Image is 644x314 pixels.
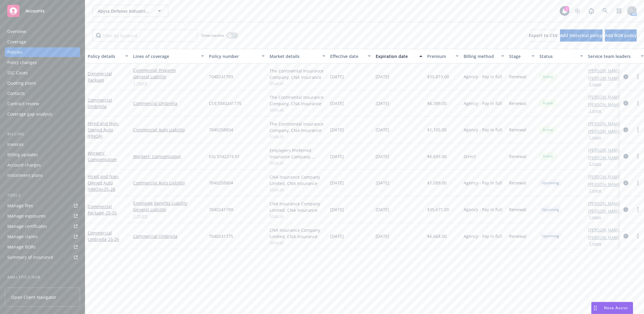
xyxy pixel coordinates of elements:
[588,181,622,187] a: [PERSON_NAME]
[133,67,204,73] a: Commercial Property
[330,153,344,160] span: [DATE]
[427,233,447,239] span: $6,668.00
[7,89,25,98] div: Contacts
[542,154,554,159] span: Active
[507,49,537,63] button: Stage
[25,8,45,13] span: Accounts
[622,100,629,107] a: circleInformation
[464,206,502,213] span: Agency - Pay in full
[88,53,122,59] div: Policy details
[5,68,80,78] a: SSC Cases
[7,27,26,36] div: Overview
[5,37,80,47] a: Coverage
[330,127,344,133] span: [DATE]
[7,58,37,67] div: Policy changes
[5,109,80,119] a: Coverage gap analysis
[427,206,449,213] span: $35,671.00
[270,187,325,192] span: Show all
[588,75,622,81] a: [PERSON_NAME]
[88,174,119,192] a: Hired and Non-Owned Auto (HNOA)
[564,6,569,12] div: 1
[464,233,502,239] span: Agency - Pay in full
[7,140,24,149] div: Invoices
[5,47,80,57] a: Policies
[98,8,150,14] span: Abyss Defense Industries, Inc.
[634,126,642,133] a: more
[464,180,502,186] span: Agency - Pay in full
[270,213,325,218] span: Show all
[5,171,80,180] a: Installment plans
[133,206,204,213] a: General Liability
[270,160,325,165] span: Show all
[330,53,364,59] div: Effective date
[604,305,628,310] span: Nova Assist
[542,74,554,79] span: Active
[88,204,117,216] a: Commercial Package
[92,29,197,42] input: Filter by keyword...
[209,127,233,133] span: 7040258804
[464,127,502,133] span: Agency - Pay in full
[588,53,637,59] div: Service team leaders
[613,5,625,17] a: Switch app
[270,133,325,139] span: Show all
[5,192,80,198] div: Tools
[11,294,56,300] span: Open Client Navigator
[589,242,601,245] button: 1 more
[209,233,233,239] span: 7040241775
[7,232,38,241] div: Manage claims
[542,180,559,186] span: Upcoming
[330,233,344,239] span: [DATE]
[376,153,389,160] span: [DATE]
[270,240,325,245] span: Show all
[427,73,449,80] span: $35,819.00
[104,210,117,216] span: - 25-26
[376,233,389,239] span: [DATE]
[634,100,642,107] a: more
[7,68,28,78] div: SSC Cases
[622,153,629,160] a: circleInformation
[7,99,39,109] div: Contract review
[376,206,389,213] span: [DATE]
[509,73,526,80] span: Renewal
[209,73,233,80] span: 7040241789
[7,109,52,119] div: Coverage gap analysis
[464,100,502,106] span: Agency - Pay in full
[5,78,80,88] a: Quoting plans
[591,302,633,314] button: Nova Assist
[589,136,601,139] button: 1 more
[589,215,601,219] button: 1 more
[509,180,526,186] span: Renewal
[427,180,447,186] span: $1,089.00
[588,208,622,214] a: [PERSON_NAME]
[270,107,325,112] span: Show all
[599,5,611,17] a: Search
[509,127,526,133] span: Renewal
[133,180,204,186] a: Commercial Auto Liability
[5,232,80,241] a: Manage claims
[5,160,80,170] a: Account charges
[330,73,344,80] span: [DATE]
[133,80,204,86] a: 1 more
[7,171,43,180] div: Installment plans
[270,94,325,107] div: The Continental Insurance Company, CNA Insurance
[7,78,36,88] div: Quoting plans
[588,101,622,108] a: [PERSON_NAME]
[588,94,622,100] a: [PERSON_NAME]
[106,236,119,242] span: - 25-26
[571,5,583,17] a: Stop snowing
[585,5,597,17] a: Report a Bug
[464,53,498,59] div: Billing method
[589,109,601,113] button: 1 more
[5,201,80,211] a: Manage files
[634,73,642,80] a: more
[209,53,258,59] div: Policy number
[427,153,447,160] span: $6,693.00
[5,150,80,160] a: Billing updates
[88,230,119,242] a: Commercial Umbrella
[7,47,22,57] div: Policies
[328,49,373,63] button: Effective date
[529,29,558,42] button: Export to CSV
[622,232,629,240] a: circleInformation
[588,234,622,241] a: [PERSON_NAME]
[588,128,622,134] a: [PERSON_NAME]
